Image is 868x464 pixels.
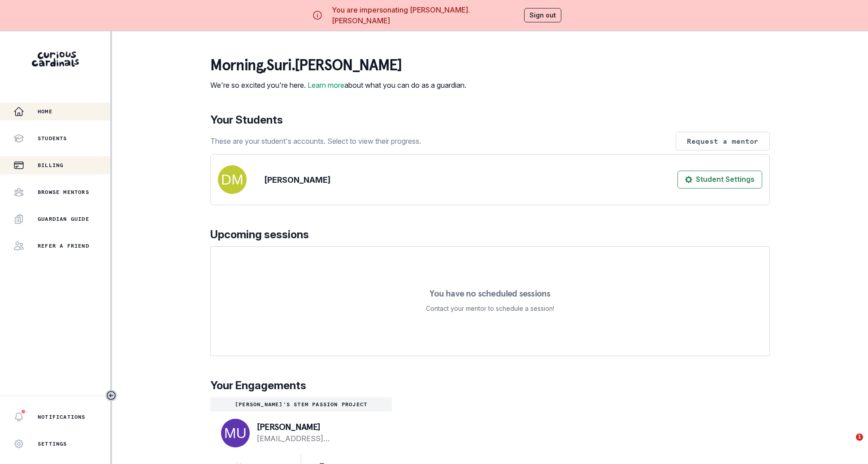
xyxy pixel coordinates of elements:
[105,390,117,401] button: Toggle sidebar
[265,174,330,186] p: [PERSON_NAME]
[524,8,561,22] button: Sign out
[856,434,863,441] span: 1
[210,136,421,146] p: These are your student's accounts. Select to view their progress.
[38,242,89,249] p: Refer a friend
[838,434,859,455] iframe: Intercom live chat
[426,303,554,314] p: Contact your mentor to schedule a session!
[210,227,770,243] p: Upcoming sessions
[221,419,250,447] img: svg
[38,108,52,115] p: Home
[210,56,466,74] p: morning , suri.[PERSON_NAME]
[332,4,521,26] p: You are impersonating [PERSON_NAME].[PERSON_NAME]
[308,81,344,90] a: Learn more
[38,413,86,421] p: Notifications
[38,440,67,447] p: Settings
[430,289,550,298] p: You have no scheduled sessions
[257,422,378,431] p: [PERSON_NAME]
[218,165,247,194] img: svg
[32,52,79,67] img: Curious Cardinals Logo
[257,433,378,444] a: [EMAIL_ADDRESS][DOMAIN_NAME]
[38,135,67,142] p: Students
[677,171,762,189] button: Student Settings
[214,401,388,408] p: [PERSON_NAME]'s STEM Passion Project
[210,80,466,90] p: We're so excited you're here. about what you can do as a guardian.
[210,378,770,394] p: Your Engagements
[38,215,89,223] p: Guardian Guide
[210,112,770,128] p: Your Students
[676,132,770,150] button: Request a mentor
[38,189,89,196] p: Browse Mentors
[38,162,63,169] p: Billing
